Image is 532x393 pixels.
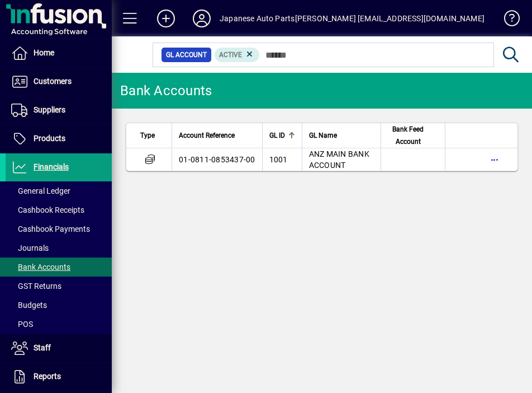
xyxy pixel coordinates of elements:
[6,258,112,277] a: Bank Accounts
[148,8,184,29] button: Add
[6,238,112,258] a: Journals
[6,96,112,124] a: Suppliers
[11,282,61,291] span: GST Returns
[309,149,369,170] span: ANZ MAIN BANK ACCOUNT
[11,205,84,214] span: Cashbook Receipts
[6,200,112,219] a: Cashbook Receipts
[309,129,337,142] span: GL Name
[166,49,207,60] span: GL Account
[388,123,428,148] span: Bank Feed Account
[34,48,54,57] span: Home
[184,8,220,29] button: Profile
[269,129,285,142] span: GL ID
[140,129,155,142] span: Type
[34,343,51,352] span: Staff
[172,148,262,171] td: 01-0811-0853437-00
[34,372,61,381] span: Reports
[486,151,503,169] button: More options
[6,125,112,153] a: Products
[6,334,112,362] a: Staff
[6,181,112,200] a: General Ledger
[140,129,165,142] div: Type
[11,320,33,329] span: POS
[11,224,90,233] span: Cashbook Payments
[496,2,518,39] a: Knowledge Base
[6,296,112,315] a: Budgets
[220,10,294,27] div: Japanese Auto Parts
[11,186,70,195] span: General Ledger
[11,244,49,252] span: Journals
[269,155,288,164] span: 1001
[6,39,112,67] a: Home
[11,263,70,272] span: Bank Accounts
[34,162,69,171] span: Financials
[6,315,112,334] a: POS
[34,105,65,114] span: Suppliers
[269,129,295,142] div: GL ID
[34,77,72,86] span: Customers
[179,129,235,142] span: Account Reference
[6,219,112,238] a: Cashbook Payments
[34,134,65,143] span: Products
[215,48,259,62] mat-chip: Activation Status: Active
[120,82,212,100] div: Bank Accounts
[309,129,374,142] div: GL Name
[295,10,484,27] div: [PERSON_NAME] [EMAIL_ADDRESS][DOMAIN_NAME]
[6,363,112,391] a: Reports
[6,68,112,96] a: Customers
[11,301,47,310] span: Budgets
[388,123,438,148] div: Bank Feed Account
[219,51,242,59] span: Active
[6,277,112,296] a: GST Returns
